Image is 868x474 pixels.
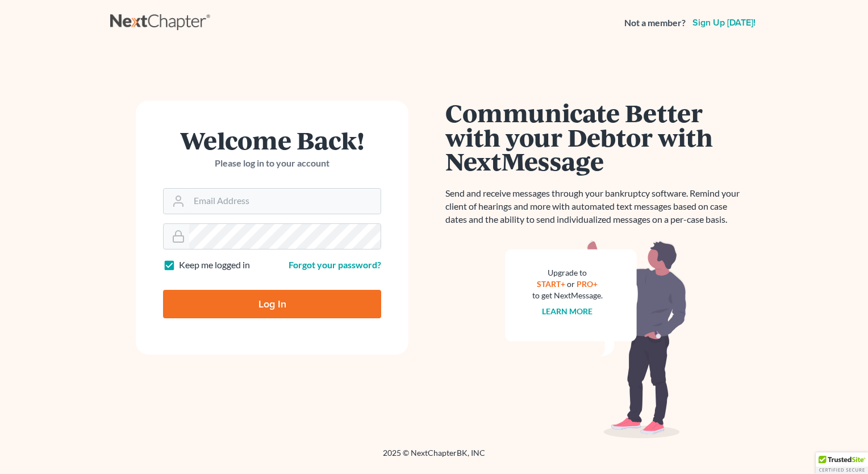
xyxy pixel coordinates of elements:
span: or [567,279,575,289]
a: Forgot your password? [289,259,381,270]
input: Log In [163,290,381,318]
h1: Welcome Back! [163,128,381,152]
a: START+ [537,279,566,289]
a: Sign up [DATE]! [690,18,758,27]
input: Email Address [189,189,381,214]
div: 2025 © NextChapterBK, INC [110,447,758,468]
img: nextmessage_bg-59042aed3d76b12b5cd301f8e5b87938c9018125f34e5fa2b7a6b67550977c72.svg [505,240,687,439]
p: Send and receive messages through your bankruptcy software. Remind your client of hearings and mo... [445,187,746,226]
a: PRO+ [577,279,598,289]
a: Learn more [542,306,593,316]
h1: Communicate Better with your Debtor with NextMessage [445,101,746,173]
div: TrustedSite Certified [816,452,868,474]
div: to get NextMessage. [532,290,603,301]
label: Keep me logged in [179,259,250,272]
strong: Not a member? [624,16,686,30]
div: Upgrade to [532,267,603,278]
p: Please log in to your account [163,157,381,170]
